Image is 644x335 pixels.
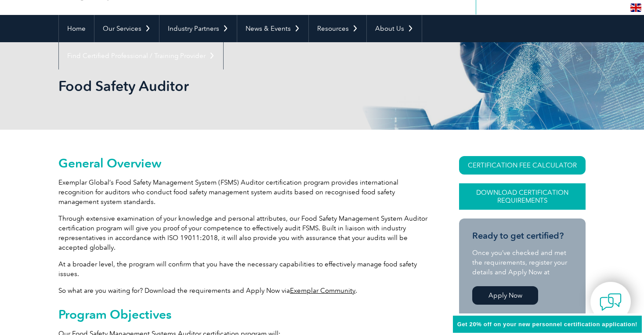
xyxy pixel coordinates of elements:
[600,291,622,313] img: contact-chat.png
[290,287,355,295] a: Exemplar Community
[58,178,427,207] p: Exemplar Global’s Food Safety Management System (FSMS) Auditor certification program provides int...
[159,15,237,42] a: Industry Partners
[58,214,427,252] p: Through extensive examination of your knowledge and personal attributes, our Food Safety Manageme...
[59,42,223,69] a: Find Certified Professional / Training Provider
[472,248,572,277] p: Once you’ve checked and met the requirements, register your details and Apply Now at
[94,15,159,42] a: Our Services
[58,307,427,321] h2: Program Objectives
[630,4,641,12] img: en
[472,286,538,305] a: Apply Now
[58,259,427,279] p: At a broader level, the program will confirm that you have the necessary capabilities to effectiv...
[59,15,94,42] a: Home
[237,15,308,42] a: News & Events
[58,156,427,170] h2: General Overview
[472,230,572,241] h3: Ready to get certified?
[58,77,396,95] h1: Food Safety Auditor
[367,15,422,42] a: About Us
[457,321,637,328] span: Get 20% off on your new personnel certification application!
[459,156,586,175] a: CERTIFICATION FEE CALCULATOR
[459,183,586,210] a: Download Certification Requirements
[58,286,427,295] p: So what are you waiting for? Download the requirements and Apply Now via .
[309,15,366,42] a: Resources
